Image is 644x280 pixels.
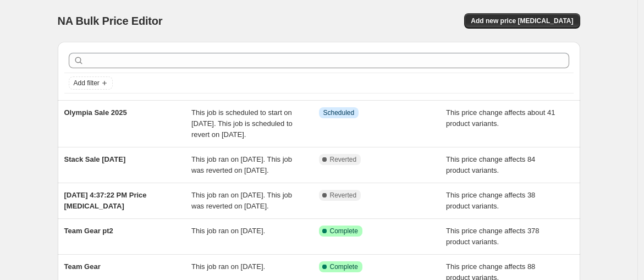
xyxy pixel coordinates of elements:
span: Add new price [MEDICAL_DATA] [471,17,573,25]
span: Add filter [74,79,100,87]
span: [DATE] 4:37:22 PM Price [MEDICAL_DATA] [64,191,147,210]
span: Olympia Sale 2025 [64,108,127,117]
span: NA Bulk Price Editor [58,15,163,27]
span: Team Gear pt2 [64,227,113,235]
span: This job ran on [DATE]. [191,262,265,271]
span: Reverted [330,155,357,164]
span: This job is scheduled to start on [DATE]. This job is scheduled to revert on [DATE]. [191,108,293,139]
span: Complete [330,227,358,235]
span: This price change affects about 41 product variants. [446,108,555,128]
span: Reverted [330,191,357,200]
span: This price change affects 84 product variants. [446,155,535,174]
span: Scheduled [323,108,355,117]
span: This price change affects 378 product variants. [446,227,540,246]
span: Stack Sale [DATE] [64,155,126,163]
button: Add new price [MEDICAL_DATA] [464,13,580,29]
span: This job ran on [DATE]. This job was reverted on [DATE]. [191,155,292,174]
span: Complete [330,262,358,271]
span: This job ran on [DATE]. [191,227,265,235]
span: This job ran on [DATE]. This job was reverted on [DATE]. [191,191,292,210]
button: Add filter [69,76,113,90]
span: Team Gear [64,262,101,271]
span: This price change affects 38 product variants. [446,191,535,210]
